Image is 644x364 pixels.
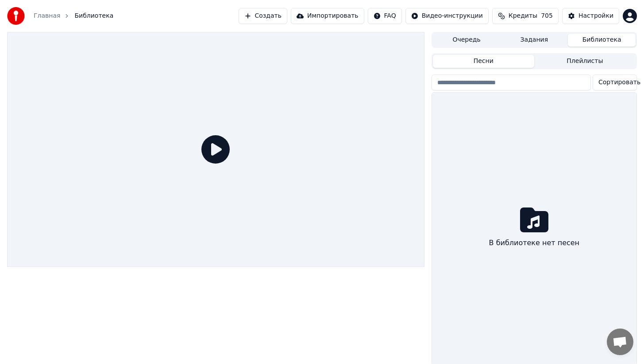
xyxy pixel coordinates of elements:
button: Импортировать [291,8,364,24]
button: Задания [500,34,568,47]
span: Библиотека [74,12,113,20]
button: Песни [433,55,534,68]
img: youka [7,7,25,25]
button: FAQ [368,8,402,24]
button: Кредиты705 [492,8,559,24]
button: Очередь [433,34,501,47]
div: Настройки [578,12,613,20]
a: Главная [34,12,60,20]
button: Библиотека [568,34,636,47]
nav: breadcrumb [34,12,113,20]
button: Создать [239,8,287,24]
span: Кредиты [509,12,537,20]
button: Видео-инструкции [405,8,489,24]
div: Открытый чат [607,329,633,355]
span: Сортировать [598,78,640,87]
span: 705 [541,12,553,20]
div: В библиотеке нет песен [486,234,583,252]
button: Настройки [562,8,619,24]
button: Плейлисты [534,55,636,68]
